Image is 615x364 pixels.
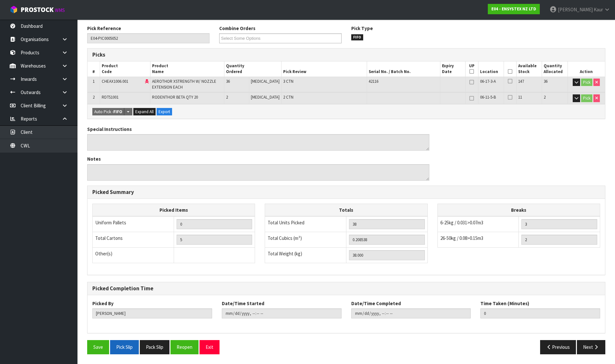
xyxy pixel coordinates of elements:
[491,6,536,12] strong: E04 - ENSYSTEX NZ LTD
[157,108,172,116] button: Export
[480,300,529,307] label: Time Taken (Minutes)
[466,61,478,77] th: UP
[518,94,522,100] span: 11
[93,79,95,84] span: 1
[140,340,169,354] button: Pack Slip
[518,79,524,84] span: 147
[150,61,224,77] th: Product Name
[87,61,100,77] th: #
[480,94,496,100] span: 06-11-5-B
[594,6,603,13] span: Kaur
[87,126,132,133] label: Special Instructions
[351,25,373,32] label: Pick Type
[488,4,540,14] a: E04 - ENSYSTEX NZ LTD
[55,7,65,13] small: WMS
[367,61,440,77] th: Serial No. / Batch No.
[92,52,342,58] h3: Picks
[170,340,199,354] button: Reopen
[10,5,18,14] img: cube-alt.png
[581,79,592,86] button: Pick
[92,108,124,116] button: Auto Pick -FIFO
[93,216,174,232] td: Uniform Pallets
[152,94,198,100] span: RODENTHOR BETA QTY 20
[224,61,281,77] th: Quantity Ordered
[87,25,121,32] label: Pick Reference
[577,340,605,354] button: Next
[558,6,593,13] span: [PERSON_NAME]
[251,94,280,100] span: [MEDICAL_DATA]
[93,232,174,247] td: Total Cartons
[219,25,255,32] label: Combine Orders
[93,94,95,100] span: 2
[480,79,496,84] span: 06-17-3-A
[581,94,592,102] button: Pick
[87,340,109,354] button: Save
[87,20,605,359] span: Pick
[92,189,600,195] h3: Picked Summary
[200,340,220,354] button: Exit
[440,235,483,241] span: 26-50kg / 0.08>0.15m3
[281,61,367,77] th: Pick Review
[226,94,228,100] span: 2
[568,61,605,77] th: Action
[517,61,542,77] th: Available Stock
[133,108,156,116] button: Expand All
[110,340,139,354] button: Pick Slip
[369,79,378,84] span: 42116
[542,61,568,77] th: Quantity Allocated
[265,204,427,216] th: Totals
[222,300,264,307] label: Date/Time Started
[177,235,252,245] input: OUTERS TOTAL = CTN
[92,300,114,307] label: Picked By
[283,79,293,84] span: 3 CTN
[93,204,255,216] th: Picked Items
[135,109,154,114] span: Expand All
[102,79,128,84] span: CHEAX1006.001
[478,61,504,77] th: Location
[544,94,546,100] span: 2
[92,308,212,318] input: Picked By
[265,232,346,247] td: Total Cubics (m³)
[437,204,600,216] th: Breaks
[440,61,466,77] th: Expiry Date
[87,155,101,162] label: Notes
[544,79,548,84] span: 36
[152,79,216,90] span: AEROTHOR XSTRENGTH W/ NOZZLE EXTENSION EACH
[113,109,122,114] strong: FIFO
[351,300,401,307] label: Date/Time Completed
[540,340,576,354] button: Previous
[251,79,280,84] span: [MEDICAL_DATA]
[440,219,483,226] span: 6-25kg / 0.031>0.07m3
[283,94,293,100] span: 2 CTN
[226,79,230,84] span: 36
[265,216,346,232] td: Total Units Picked
[93,247,174,263] td: Other(s)
[480,308,600,318] input: Time Taken
[100,61,150,77] th: Product Code
[265,247,346,263] td: Total Weight (kg)
[102,94,118,100] span: RDTS1001
[92,285,600,292] h3: Picked Completion Time
[351,34,364,41] span: FIFO
[177,219,252,229] input: UNIFORM P LINES
[145,80,149,84] i: Dangerous Goods
[21,5,54,14] span: ProStock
